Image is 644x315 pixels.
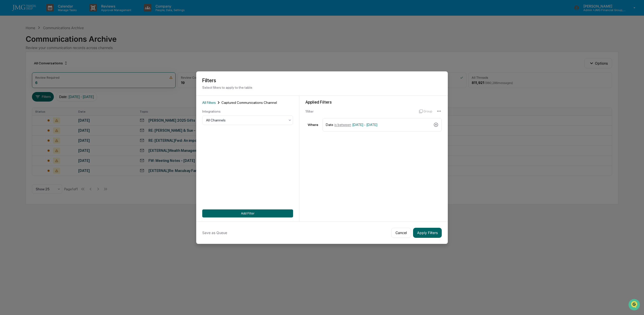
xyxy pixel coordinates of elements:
button: Save as Queue [202,228,227,238]
span: All Filters [202,101,216,105]
p: Select filters to apply to the table. [202,85,442,89]
div: 🔎 [5,73,9,77]
h2: Filters [202,77,442,83]
div: 🖐️ [5,64,9,68]
button: Start new chat [86,40,92,46]
a: 🔎Data Lookup [3,71,34,80]
div: Start new chat [17,38,83,43]
a: Powered byPylon [35,85,61,89]
span: Attestations [42,63,62,68]
img: 1746055101610-c473b297-6a78-478c-a979-82029cc54cd1 [5,38,14,48]
span: Data Lookup [10,73,32,78]
span: Preclearance [10,63,32,68]
button: Group [419,107,432,115]
div: Applied Filters [305,100,442,105]
div: 1 filter [305,109,415,113]
p: How can we help? [5,11,92,19]
div: Where [305,123,320,127]
div: Integrations [202,109,293,113]
a: 🗄️Attestations [34,61,64,70]
button: Apply Filters [413,228,442,238]
button: Add Filter [202,209,293,217]
span: [DATE] - [DATE] [352,123,377,127]
span: is between [334,123,351,127]
a: 🖐️Preclearance [3,61,34,70]
iframe: Open customer support [628,298,641,312]
button: Cancel [391,228,411,238]
div: We're available if you need us! [17,43,64,48]
span: Captured Communications Channel [221,101,277,105]
div: 🗄️ [36,64,41,68]
span: Pylon [50,85,61,89]
div: Date [326,120,431,129]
